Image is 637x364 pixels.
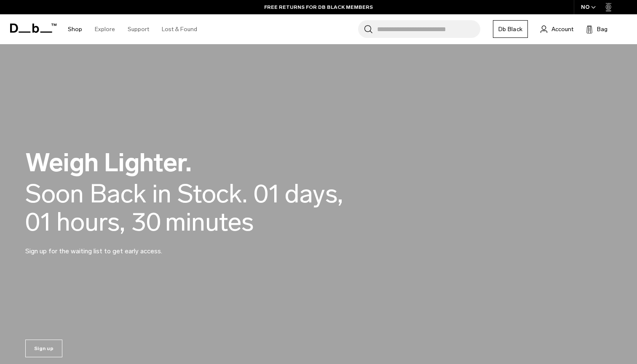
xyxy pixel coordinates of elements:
[131,208,161,236] span: 30
[62,14,203,44] nav: Main Navigation
[541,24,573,34] a: Account
[597,25,608,34] span: Bag
[25,340,62,357] a: Sign up
[68,14,82,44] a: Shop
[165,208,254,236] span: minutes
[493,20,528,38] a: Db Black
[25,180,247,208] div: Soon Back in Stock.
[264,3,373,11] a: FREE RETURNS FOR DB BLACK MEMBERS
[95,14,115,44] a: Explore
[25,150,404,175] h2: Weigh Lighter.
[254,180,281,208] span: 01
[586,24,608,34] button: Bag
[285,180,343,208] span: days,
[162,14,197,44] a: Lost & Found
[25,208,52,236] span: 01
[551,25,573,34] span: Account
[128,14,149,44] a: Support
[25,236,227,256] p: Sign up for the waiting list to get early access.
[56,208,125,236] span: hours,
